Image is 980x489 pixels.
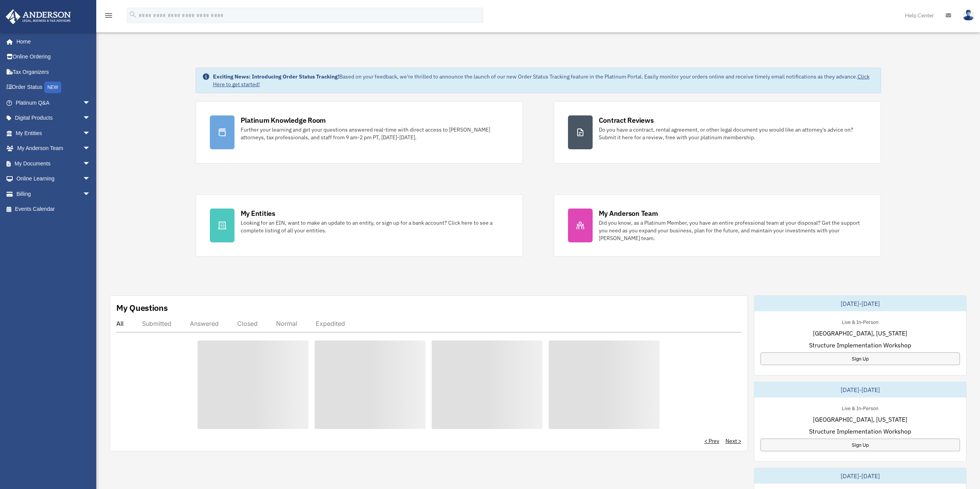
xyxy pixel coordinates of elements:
div: Live & In-Person [836,317,885,325]
div: Live & In-Person [836,404,885,412]
div: Closed [237,320,258,327]
div: Answered [190,320,219,327]
div: My Questions [116,302,168,314]
div: Platinum Knowledge Room [241,115,326,125]
a: My Entitiesarrow_drop_down [5,125,102,141]
span: arrow_drop_down [83,156,98,172]
img: User Pic [963,10,974,21]
a: My Anderson Teamarrow_drop_down [5,141,102,156]
div: NEW [44,82,61,93]
span: arrow_drop_down [83,186,98,202]
div: My Anderson Team [599,209,658,218]
span: arrow_drop_down [83,171,98,187]
a: Online Learningarrow_drop_down [5,171,102,187]
span: arrow_drop_down [83,141,98,157]
a: Order StatusNEW [5,80,102,95]
a: Click Here to get started! [213,73,869,88]
a: Platinum Q&Aarrow_drop_down [5,95,102,110]
a: Sign Up [761,352,960,365]
a: menu [104,13,113,20]
i: menu [104,11,113,20]
a: My Anderson Team Did you know, as a Platinum Member, you have an entire professional team at your... [554,194,881,257]
div: Contract Reviews [599,115,654,125]
a: Contract Reviews Do you have a contract, rental agreement, or other legal document you would like... [554,101,881,164]
div: Did you know, as a Platinum Member, you have an entire professional team at your disposal? Get th... [599,219,867,242]
a: Next > [725,437,741,445]
div: Based on your feedback, we're thrilled to announce the launch of our new Order Status Tracking fe... [213,73,874,88]
span: [GEOGRAPHIC_DATA], [US_STATE] [813,415,907,424]
div: [DATE]-[DATE] [754,468,966,484]
a: < Prev [704,437,719,445]
div: Submitted [142,320,171,327]
div: Further your learning and get your questions answered real-time with direct access to [PERSON_NAM... [241,126,509,141]
a: Events Calendar [5,202,102,217]
span: arrow_drop_down [83,110,98,126]
strong: Exciting News: Introducing Order Status Tracking! [213,73,339,80]
div: My Entities [241,209,275,218]
div: Looking for an EIN, want to make an update to an entity, or sign up for a bank account? Click her... [241,219,509,234]
span: Structure Implementation Workshop [809,427,911,436]
a: Platinum Knowledge Room Further your learning and get your questions answered real-time with dire... [196,101,523,164]
div: Expedited [316,320,345,327]
div: All [116,320,124,327]
a: My Entities Looking for an EIN, want to make an update to an entity, or sign up for a bank accoun... [196,194,523,257]
i: search [129,10,137,19]
img: Anderson Advisors Platinum Portal [3,9,73,24]
span: Structure Implementation Workshop [809,340,911,350]
a: Home [5,34,98,49]
div: Normal [276,320,297,327]
span: arrow_drop_down [83,95,98,111]
span: arrow_drop_down [83,125,98,141]
a: Sign Up [761,439,960,451]
a: Tax Organizers [5,64,102,80]
a: Digital Productsarrow_drop_down [5,110,102,126]
div: [DATE]-[DATE] [754,382,966,397]
span: [GEOGRAPHIC_DATA], [US_STATE] [813,329,907,338]
div: [DATE]-[DATE] [754,296,966,311]
div: Do you have a contract, rental agreement, or other legal document you would like an attorney's ad... [599,126,867,141]
a: Online Ordering [5,49,102,65]
a: My Documentsarrow_drop_down [5,156,102,171]
a: Billingarrow_drop_down [5,186,102,202]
